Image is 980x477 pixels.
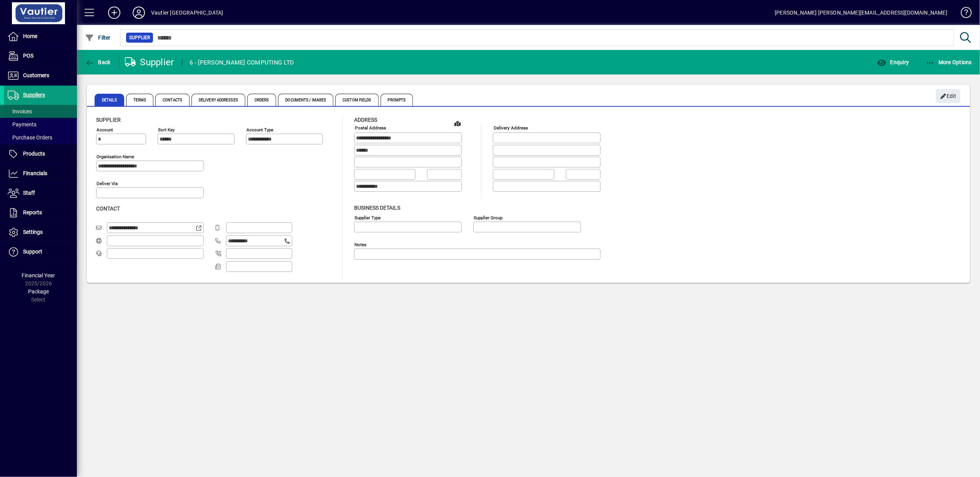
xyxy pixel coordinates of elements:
span: POS [23,53,33,59]
span: Package [28,288,49,295]
button: Filter [83,31,113,45]
span: Documents / Images [278,94,333,106]
span: Enquiry [877,59,909,65]
span: Staff [23,190,35,196]
span: Invoices [8,108,32,114]
a: Reports [4,203,77,222]
mat-label: Deliver via [97,181,118,186]
a: Home [4,27,77,46]
button: Back [83,55,113,69]
span: Purchase Orders [8,134,52,141]
button: More Options [923,55,974,69]
span: Edit [940,90,957,103]
span: Supplier [129,34,150,41]
button: Enquiry [875,55,911,69]
mat-label: Organisation name [97,154,134,159]
app-page-header-button: Back [77,55,119,69]
a: Settings [4,223,77,242]
mat-label: Supplier group [474,215,502,220]
div: Supplier [125,56,174,68]
span: Back [85,59,111,65]
span: Contact [96,205,120,212]
a: Knowledge Base [955,2,970,26]
span: Home [23,33,37,39]
span: Settings [23,229,43,235]
span: Contacts [155,94,190,106]
span: Customers [23,72,49,78]
span: Supplier [96,117,121,123]
div: Vautier [GEOGRAPHIC_DATA] [151,7,223,19]
a: Support [4,242,77,262]
span: Prompts [381,94,413,106]
span: Financial Year [22,272,55,278]
a: Products [4,144,77,164]
button: Edit [936,89,960,103]
span: Reports [23,209,42,215]
a: Customers [4,66,77,85]
mat-label: Notes [354,242,366,247]
a: View on map [451,117,464,129]
span: Filter [85,35,111,41]
div: [PERSON_NAME] [PERSON_NAME][EMAIL_ADDRESS][DOMAIN_NAME] [775,7,947,19]
div: 6 - [PERSON_NAME] COMPUTING LTD [190,56,294,69]
mat-label: Account Type [246,127,273,132]
span: Details [95,94,124,106]
span: Custom Fields [335,94,378,106]
a: Invoices [4,105,77,118]
a: POS [4,46,77,66]
button: Profile [126,6,151,20]
span: Payments [8,121,37,128]
a: Staff [4,184,77,203]
mat-label: Supplier type [354,215,381,220]
span: Address [354,117,377,123]
span: Orders [247,94,276,106]
mat-label: Account [97,127,113,132]
span: Suppliers [23,92,45,98]
a: Financials [4,164,77,183]
button: Add [102,6,126,20]
span: Business details [354,205,400,211]
span: Support [23,248,42,255]
mat-label: Sort key [158,127,175,132]
span: Financials [23,170,47,176]
a: Purchase Orders [4,131,77,144]
span: More Options [925,59,972,65]
span: Products [23,151,45,157]
span: Delivery Addresses [191,94,245,106]
a: Payments [4,118,77,131]
span: Terms [126,94,154,106]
